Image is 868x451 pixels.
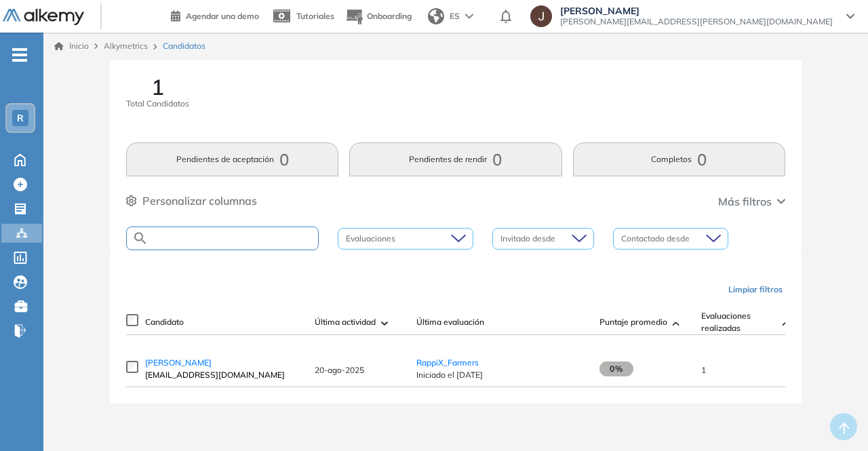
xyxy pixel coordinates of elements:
[17,113,24,123] span: R
[367,11,412,21] span: Onboarding
[573,142,785,176] button: Completos0
[126,98,189,110] span: Total Candidatos
[673,321,679,326] img: [missing "en.ARROW_ALT" translation]
[296,11,334,21] span: Tutoriales
[345,2,412,31] button: Onboarding
[145,357,301,369] a: [PERSON_NAME]
[315,365,364,375] span: 20-ago-2025
[560,5,833,16] span: [PERSON_NAME]
[104,41,148,51] span: Alkymetrics
[718,193,772,210] span: Más filtros
[450,10,460,22] span: ES
[416,316,484,328] span: Última evaluación
[126,193,257,209] button: Personalizar columnas
[171,7,259,23] a: Agendar una demo
[599,316,667,328] span: Puntaje promedio
[416,369,586,381] span: Iniciado el [DATE]
[416,357,479,368] a: RappiX_Farmers
[701,365,706,375] span: 1
[145,357,212,368] span: [PERSON_NAME]
[186,11,259,21] span: Agendar una demo
[142,193,257,209] span: Personalizar columnas
[465,14,473,19] img: arrow
[723,278,788,301] button: Limpiar filtros
[783,321,789,326] img: [missing "en.ARROW_ALT" translation]
[145,316,184,328] span: Candidato
[381,321,388,326] img: [missing "en.ARROW_ALT" translation]
[145,369,301,381] span: [EMAIL_ADDRESS][DOMAIN_NAME]
[12,54,27,56] i: -
[132,230,149,247] img: SEARCH_ALT
[701,310,777,334] span: Evaluaciones realizadas
[349,142,561,176] button: Pendientes de rendir0
[718,193,785,210] button: Más filtros
[3,9,84,26] img: Logo
[599,361,633,376] span: 0%
[315,316,376,328] span: Última actividad
[163,40,205,52] span: Candidatos
[151,76,164,98] span: 1
[428,8,444,24] img: world
[54,40,89,52] a: Inicio
[560,16,833,27] span: [PERSON_NAME][EMAIL_ADDRESS][PERSON_NAME][DOMAIN_NAME]
[126,142,338,176] button: Pendientes de aceptación0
